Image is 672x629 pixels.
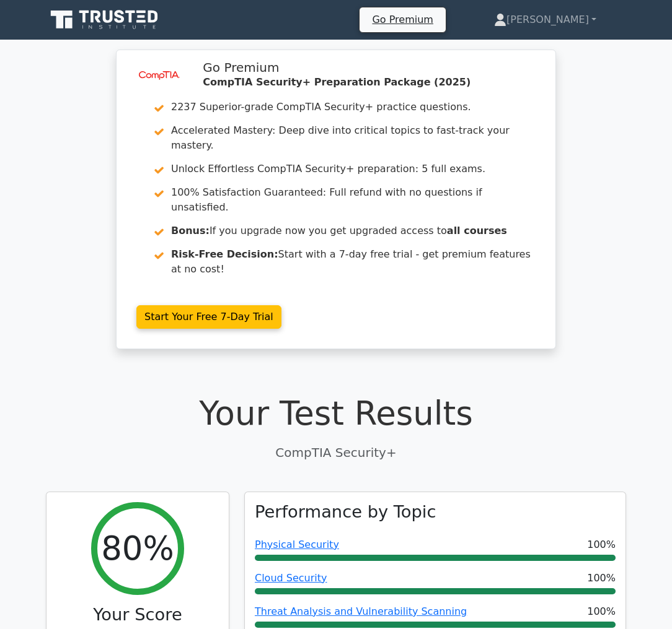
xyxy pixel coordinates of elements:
[101,529,174,568] h2: 80%
[587,604,616,619] span: 100%
[46,443,626,462] p: CompTIA Security+
[587,571,616,586] span: 100%
[464,7,626,32] a: [PERSON_NAME]
[255,572,327,584] a: Cloud Security
[56,605,219,625] h3: Your Score
[136,305,281,329] a: Start Your Free 7-Day Trial
[365,11,440,28] a: Go Premium
[255,502,436,523] h3: Performance by Topic
[587,537,616,552] span: 100%
[255,605,467,617] a: Threat Analysis and Vulnerability Scanning
[255,539,339,550] a: Physical Security
[46,394,626,433] h1: Your Test Results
